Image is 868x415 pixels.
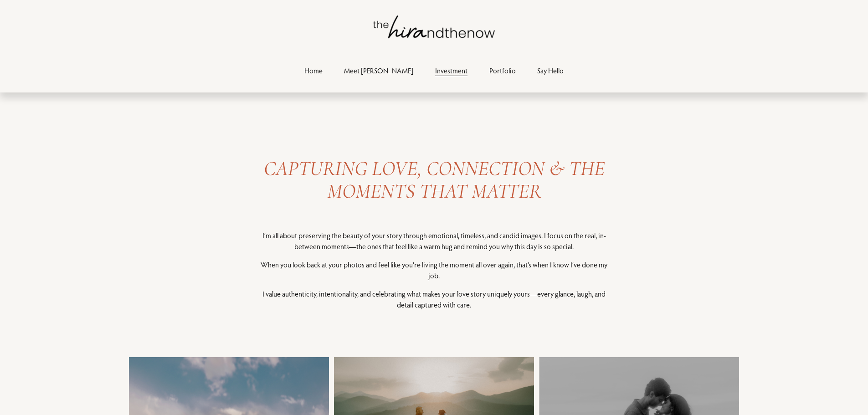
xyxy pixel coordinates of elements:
[257,259,611,281] p: When you look back at your photos and feel like you’re living the moment all over again, that’s w...
[344,64,413,77] a: Meet [PERSON_NAME]
[257,288,611,310] p: I value authenticity, intentionality, and celebrating what makes your love story uniquely yours—e...
[537,64,564,77] a: Say Hello
[264,156,609,204] em: CAPTURING LOVE, CONNECTION & THE MOMENTS THAT MATTER
[257,230,611,252] p: I’m all about preserving the beauty of your story through emotional, timeless, and candid images....
[304,64,323,77] a: Home
[435,64,467,77] a: Investment
[489,64,516,77] a: Portfolio
[373,15,495,38] img: thehirandthenow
